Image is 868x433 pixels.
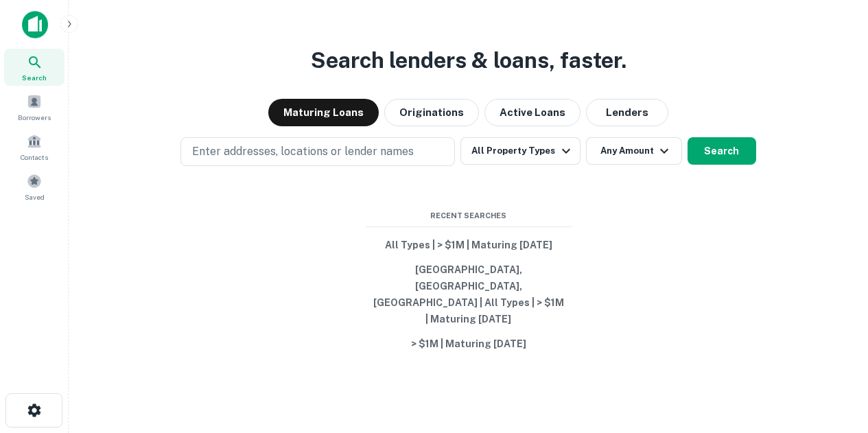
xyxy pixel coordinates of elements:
button: All Types | > $1M | Maturing [DATE] [366,233,572,257]
button: Enter addresses, locations or lender names [180,137,455,166]
span: Borrowers [18,112,51,123]
a: Borrowers [4,89,64,126]
button: Lenders [586,99,668,126]
button: Originations [384,99,479,126]
button: Any Amount [586,137,682,165]
img: capitalize-icon.png [22,11,48,38]
button: All Property Types [460,137,580,165]
p: Enter addresses, locations or lender names [192,143,414,160]
span: Recent Searches [366,210,572,222]
button: Active Loans [484,99,580,126]
button: Maturing Loans [268,99,379,126]
h3: Search lenders & loans, faster. [311,44,626,77]
button: Search [688,137,756,165]
a: Saved [4,168,64,205]
span: Contacts [21,152,48,163]
a: Contacts [4,128,64,165]
a: Search [4,49,64,86]
button: > $1M | Maturing [DATE] [366,331,572,356]
span: Search [22,72,47,83]
button: [GEOGRAPHIC_DATA], [GEOGRAPHIC_DATA], [GEOGRAPHIC_DATA] | All Types | > $1M | Maturing [DATE] [366,257,572,331]
span: Saved [25,191,45,202]
iframe: Chat Widget [799,323,868,389]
